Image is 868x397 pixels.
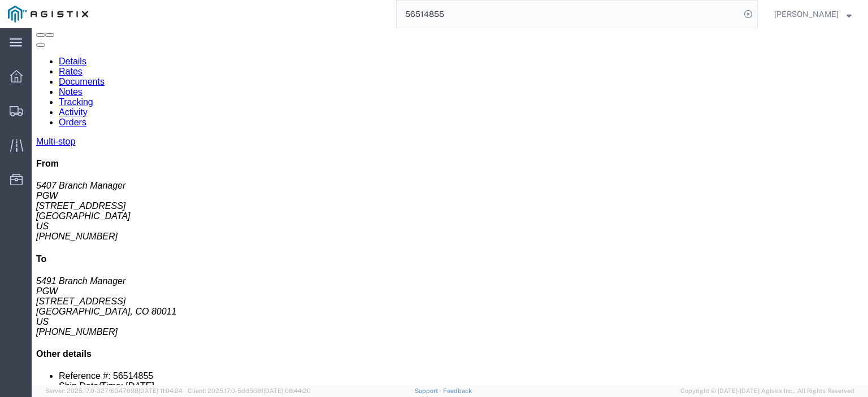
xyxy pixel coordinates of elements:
[415,387,443,394] a: Support
[8,6,88,23] img: logo
[397,1,740,28] input: Search for shipment number, reference number
[680,386,854,396] span: Copyright © [DATE]-[DATE] Agistix Inc., All Rights Reserved
[32,28,868,385] iframe: FS Legacy Container
[443,387,472,394] a: Feedback
[138,387,183,394] span: [DATE] 11:04:24
[263,387,311,394] span: [DATE] 08:44:20
[188,387,311,394] span: Client: 2025.17.0-5dd568f
[45,387,183,394] span: Server: 2025.17.0-327f6347098
[774,7,852,21] button: [PERSON_NAME]
[774,8,839,20] span: Jesse Jordan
